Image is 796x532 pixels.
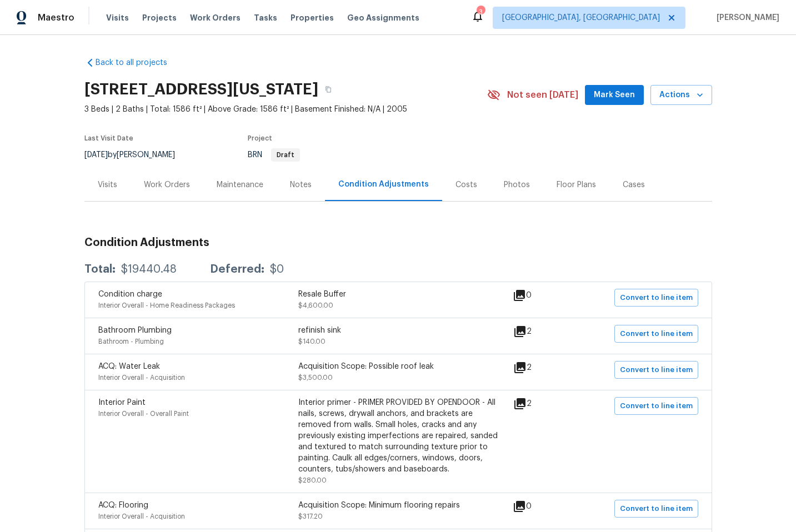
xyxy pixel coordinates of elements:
[298,513,323,520] span: $317.20
[620,503,693,515] span: Convert to line item
[38,12,74,23] span: Maestro
[614,289,698,307] button: Convert to line item
[84,84,318,95] h2: [STREET_ADDRESS][US_STATE]
[142,12,177,23] span: Projects
[623,179,645,190] div: Cases
[298,500,498,511] div: Acquisition Scope: Minimum flooring repairs
[254,14,277,22] span: Tasks
[298,325,498,336] div: refinish sink
[620,328,693,340] span: Convert to line item
[210,264,264,275] div: Deferred:
[98,363,160,370] span: ACQ: Water Leak
[98,290,162,298] span: Condition charge
[84,57,191,68] a: Back to all projects
[620,364,693,377] span: Convert to line item
[272,152,299,158] span: Draft
[298,361,498,372] div: Acquisition Scope: Possible roof leak
[98,374,185,381] span: Interior Overall - Acquisition
[620,400,693,413] span: Convert to line item
[298,374,333,381] span: $3,500.00
[455,179,477,190] div: Costs
[513,289,567,302] div: 0
[84,148,188,162] div: by [PERSON_NAME]
[298,397,498,475] div: Interior primer - PRIMER PROVIDED BY OPENDOOR - All nails, screws, drywall anchors, and brackets ...
[585,85,644,106] button: Mark Seen
[84,264,116,275] div: Total:
[477,7,484,18] div: 3
[84,151,108,159] span: [DATE]
[594,88,635,102] span: Mark Seen
[614,500,698,518] button: Convert to line item
[504,179,530,190] div: Photos
[298,477,327,484] span: $280.00
[291,12,334,23] span: Properties
[650,85,712,106] button: Actions
[513,397,567,410] div: 2
[106,12,129,23] span: Visits
[659,88,703,102] span: Actions
[98,338,164,345] span: Bathroom - Plumbing
[298,338,326,345] span: $140.00
[144,179,190,190] div: Work Orders
[248,135,272,142] span: Project
[614,397,698,415] button: Convert to line item
[290,179,312,190] div: Notes
[557,179,596,190] div: Floor Plans
[84,135,133,142] span: Last Visit Date
[507,89,578,101] span: Not seen [DATE]
[98,399,146,406] span: Interior Paint
[84,104,487,115] span: 3 Beds | 2 Baths | Total: 1586 ft² | Above Grade: 1586 ft² | Basement Finished: N/A | 2005
[98,501,148,509] span: ACQ: Flooring
[98,327,172,334] span: Bathroom Plumbing
[338,179,429,190] div: Condition Adjustments
[98,179,117,190] div: Visits
[298,289,498,300] div: Resale Buffer
[190,12,241,23] span: Work Orders
[712,12,779,23] span: [PERSON_NAME]
[98,410,189,417] span: Interior Overall - Overall Paint
[270,264,284,275] div: $0
[347,12,419,23] span: Geo Assignments
[502,12,660,23] span: [GEOGRAPHIC_DATA], [GEOGRAPHIC_DATA]
[121,264,177,275] div: $19440.48
[318,79,338,99] button: Copy Address
[513,361,567,374] div: 2
[98,302,235,309] span: Interior Overall - Home Readiness Packages
[217,179,263,190] div: Maintenance
[98,513,185,520] span: Interior Overall - Acquisition
[620,292,693,304] span: Convert to line item
[614,325,698,343] button: Convert to line item
[298,302,333,309] span: $4,600.00
[614,361,698,379] button: Convert to line item
[248,151,300,159] span: BRN
[513,325,567,338] div: 2
[84,237,712,248] h3: Condition Adjustments
[513,500,567,513] div: 0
